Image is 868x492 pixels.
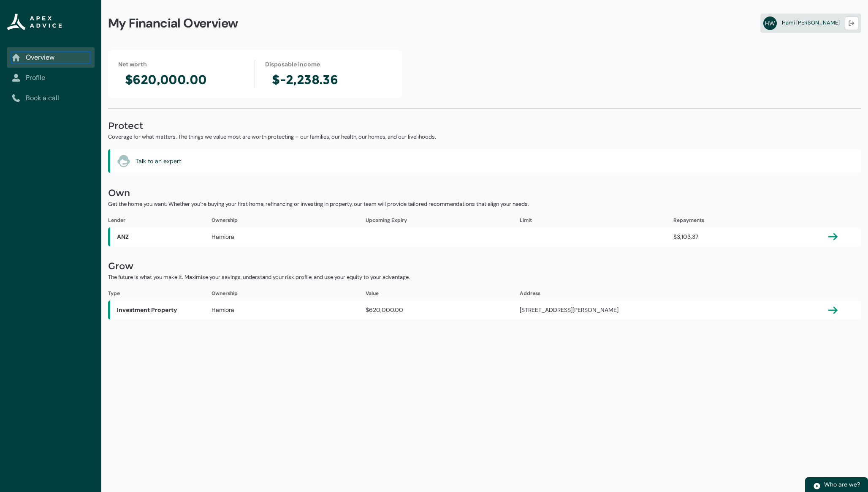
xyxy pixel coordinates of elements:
div: Address [520,290,674,297]
div: Ownership [212,216,366,224]
h2: Own [108,186,861,200]
lightning-formatted-number: $620,000.00 [366,306,403,314]
div: Net worth [118,60,244,68]
div: Value [366,290,520,297]
span: Hami [PERSON_NAME] [782,19,840,26]
a: Profile [12,73,90,83]
p: The future is what you make it. Maximise your savings, understand your risk profile, and use your... [108,273,861,282]
h2: Grow [108,260,861,273]
p: Coverage for what matters. The things we value most are worth protecting – our families, our heal... [108,133,861,141]
lightning-formatted-number: $3,103.37 [673,233,698,241]
abbr: HW [763,16,777,30]
a: Talk to an expert [136,157,181,166]
div: Type [108,290,209,297]
span: Who are we? [824,481,860,488]
div: Lender [108,216,209,224]
p: Get the home you want. Whether you’re buying your first home, refinancing or investing in propert... [108,200,861,208]
div: Upcoming Expiry [366,216,520,224]
div: Hamiora [212,306,366,314]
img: play.svg [813,482,821,490]
span: ANZ [110,227,212,246]
button: Logout [845,16,858,30]
nav: Sub page [7,47,95,108]
h2: $-2,238.36 [265,72,392,88]
h2: Protect [108,119,861,133]
div: Limit [520,216,674,224]
lightning-icon: Talk to an expert [117,154,130,168]
span: Investment Property [110,301,212,320]
div: [STREET_ADDRESS][PERSON_NAME] [520,306,674,314]
a: Book a call [12,93,90,103]
div: Disposable income [265,60,392,68]
h2: $620,000.00 [118,72,244,88]
a: HWHami [PERSON_NAME] [760,14,861,33]
div: Hamiora [212,232,366,241]
div: Repayments [673,216,827,224]
div: Ownership [212,290,366,297]
a: Overview [12,52,90,63]
img: Apex Advice Group [7,14,62,30]
span: My Financial Overview [108,15,238,31]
